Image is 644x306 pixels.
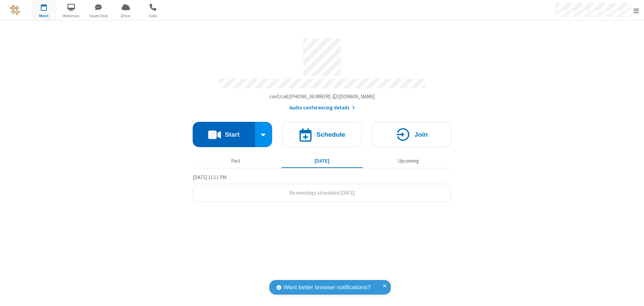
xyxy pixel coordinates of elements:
button: Upcoming [368,155,449,167]
button: Audio conferencing details [289,104,355,112]
button: Past [195,155,277,167]
h4: Schedule [316,131,345,138]
span: Meet [31,13,57,19]
h4: Start [225,131,239,138]
span: Copy my meeting room link [269,93,375,100]
button: Copy my meeting room linkCopy my meeting room link [269,93,375,101]
span: Drive [113,13,138,19]
div: Start conference options [255,122,272,147]
span: Team Chat [86,13,111,19]
h4: Join [414,131,428,138]
span: Want better browser notifications? [284,283,371,292]
button: Start [193,122,255,147]
section: Today's Meetings [193,173,451,202]
img: QA Selenium DO NOT DELETE OR CHANGE [10,5,20,15]
button: Join [372,122,451,147]
button: Schedule [282,122,362,147]
span: Webinars [59,13,84,19]
span: [DATE] 11:11 PM [193,174,226,180]
span: No meetings scheduled [DATE] [289,190,355,196]
button: [DATE] [282,155,363,167]
span: Calls [140,13,166,19]
section: Account details [193,33,451,112]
